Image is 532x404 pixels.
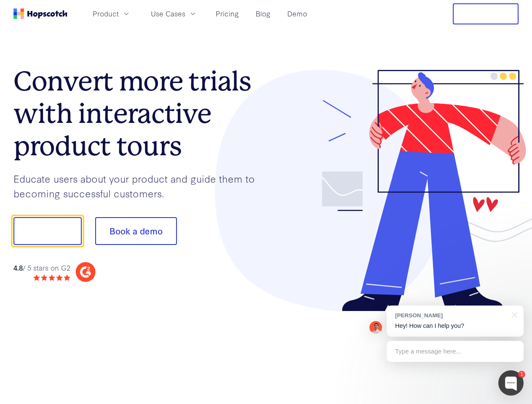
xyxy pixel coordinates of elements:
p: Educate users about your product and guide them to becoming successful customers. [13,171,266,200]
button: Free Trial [453,3,519,24]
span: Product [93,8,119,19]
div: [PERSON_NAME] [395,311,507,319]
a: Home [13,8,67,19]
div: 1 [518,371,525,378]
img: Mark Spera [369,321,382,334]
a: Blog [252,7,274,21]
button: Product [88,7,136,21]
button: Use Cases [146,7,202,21]
p: Hey! How can I help you? [395,322,515,330]
div: Type a message here... [387,341,524,362]
a: Pricing [212,7,242,21]
strong: 4.8 [13,263,23,272]
a: Demo [284,7,310,21]
div: / 5 stars on G2 [13,263,70,273]
button: Book a demo [95,217,177,245]
button: Show me! [13,217,82,245]
span: Use Cases [151,8,185,19]
h1: Convert more trials with interactive product tours [13,65,266,162]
